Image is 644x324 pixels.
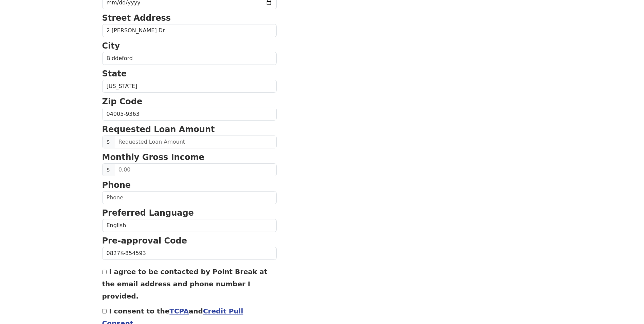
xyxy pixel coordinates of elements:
[102,268,268,300] label: I agree to be contacted by Point Break at the email address and phone number I provided.
[102,208,194,218] strong: Preferred Language
[102,163,114,176] span: $
[102,236,187,246] strong: Pre-approval Code
[102,247,277,260] input: Pre-approval Code
[114,136,277,148] input: Requested Loan Amount
[102,108,277,121] input: Zip Code
[102,52,277,65] input: City
[102,69,127,78] strong: State
[169,307,189,315] a: TCPA
[102,41,120,51] strong: City
[114,163,277,176] input: 0.00
[102,180,131,190] strong: Phone
[102,136,114,148] span: $
[102,191,277,204] input: Phone
[102,13,171,23] strong: Street Address
[102,24,277,37] input: Street Address
[102,151,277,163] p: Monthly Gross Income
[102,125,215,134] strong: Requested Loan Amount
[102,97,143,106] strong: Zip Code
